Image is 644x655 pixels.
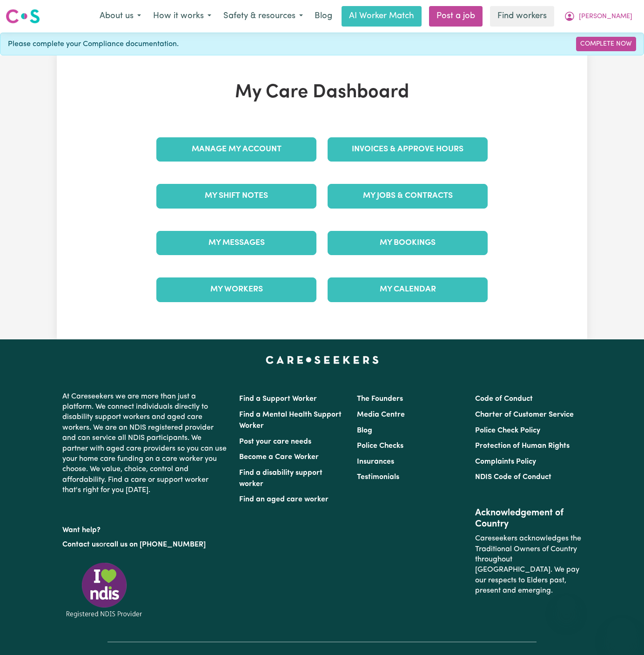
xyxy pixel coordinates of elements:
[151,81,493,104] h1: My Care Dashboard
[475,507,582,530] h2: Acknowledgement of Country
[328,184,488,208] a: My Jobs & Contracts
[309,6,338,27] a: Blog
[357,411,405,419] a: Media Centre
[357,442,403,450] a: Police Checks
[62,388,228,500] p: At Careseekers we are more than just a platform. We connect individuals directly to disability su...
[147,7,217,26] button: How it works
[490,6,554,27] a: Find workers
[106,541,206,548] a: call us on [PHONE_NUMBER]
[62,561,146,619] img: Registered NDIS provider
[94,7,147,26] button: About us
[357,395,403,403] a: The Founders
[156,184,316,208] a: My Shift Notes
[475,530,582,600] p: Careseekers acknowledges the Traditional Owners of Country throughout [GEOGRAPHIC_DATA]. We pay o...
[62,536,228,554] p: or
[576,37,636,51] a: Complete Now
[156,231,316,255] a: My Messages
[328,137,488,162] a: Invoices & Approve Hours
[62,521,228,535] p: Want help?
[239,438,311,446] a: Post your care needs
[475,442,570,450] a: Protection of Human Rights
[475,395,533,403] a: Code of Conduct
[328,277,488,302] a: My Calendar
[6,6,40,27] a: Careseekers logo
[558,7,638,26] button: My Account
[266,356,379,364] a: Careseekers home page
[607,618,637,648] iframe: Button to launch messaging window
[239,496,329,503] a: Find an aged care worker
[8,39,179,50] span: Please complete your Compliance documentation.
[429,6,483,27] a: Post a job
[239,411,342,430] a: Find a Mental Health Support Worker
[328,231,488,255] a: My Bookings
[357,473,399,481] a: Testimonials
[342,6,422,27] a: AI Worker Match
[357,458,394,466] a: Insurances
[156,137,316,162] a: Manage My Account
[357,427,372,434] a: Blog
[475,473,551,481] a: NDIS Code of Conduct
[475,458,536,466] a: Complaints Policy
[239,395,317,403] a: Find a Support Worker
[6,8,40,25] img: Careseekers logo
[156,277,316,302] a: My Workers
[475,411,574,419] a: Charter of Customer Service
[62,541,99,548] a: Contact us
[239,453,319,461] a: Become a Care Worker
[475,427,540,434] a: Police Check Policy
[557,595,576,614] iframe: Close message
[217,7,309,26] button: Safety & resources
[239,469,322,488] a: Find a disability support worker
[579,12,632,22] span: [PERSON_NAME]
